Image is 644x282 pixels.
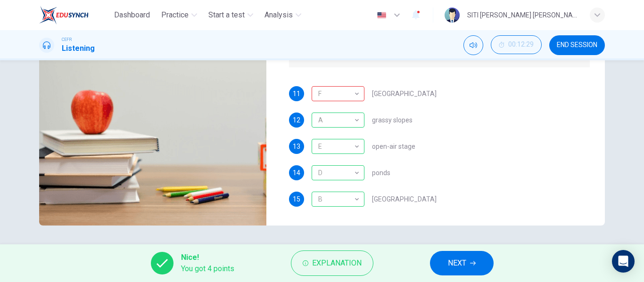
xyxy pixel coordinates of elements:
div: SITI [PERSON_NAME] [PERSON_NAME] [467,9,578,21]
span: open-air stage [372,143,415,150]
div: F [312,81,361,107]
button: Analysis [261,7,305,24]
span: [GEOGRAPHIC_DATA] [372,196,437,202]
div: Open Intercom Messenger [612,250,635,273]
span: 11 [293,90,300,97]
span: [GEOGRAPHIC_DATA] [372,90,437,97]
span: Explanation [312,257,362,270]
h1: Listening [62,43,95,54]
button: Dashboard [110,7,154,24]
span: END SESSION [557,41,597,49]
span: CEFR [62,36,72,43]
span: 00:12:29 [508,41,534,48]
span: 12 [293,117,300,123]
span: Analysis [264,9,293,21]
button: Start a test [205,7,257,24]
img: EduSynch logo [39,6,89,24]
button: 00:12:29 [491,35,542,54]
button: END SESSION [549,35,605,55]
a: EduSynch logo [39,6,110,24]
div: D [312,160,361,186]
button: Explanation [291,250,373,276]
div: A [312,113,364,128]
button: Practice [157,7,201,24]
div: E [312,133,361,160]
span: ponds [372,169,390,176]
div: D [312,165,364,180]
img: Profile picture [445,8,460,23]
span: 13 [293,143,300,150]
span: You got 4 points [181,263,234,274]
div: B [312,186,361,213]
span: Start a test [208,9,245,21]
div: A [312,107,361,134]
div: B [312,192,364,207]
span: 14 [293,169,300,176]
button: NEXT [430,251,494,275]
span: NEXT [448,257,466,270]
img: en [376,12,388,19]
span: Dashboard [114,9,150,21]
span: 15 [293,196,300,202]
div: G [312,86,364,101]
div: Hide [491,35,542,55]
span: grassy slopes [372,117,413,123]
div: E [312,139,364,154]
div: Mute [463,35,483,55]
span: Nice! [181,252,234,263]
span: Practice [161,9,189,21]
